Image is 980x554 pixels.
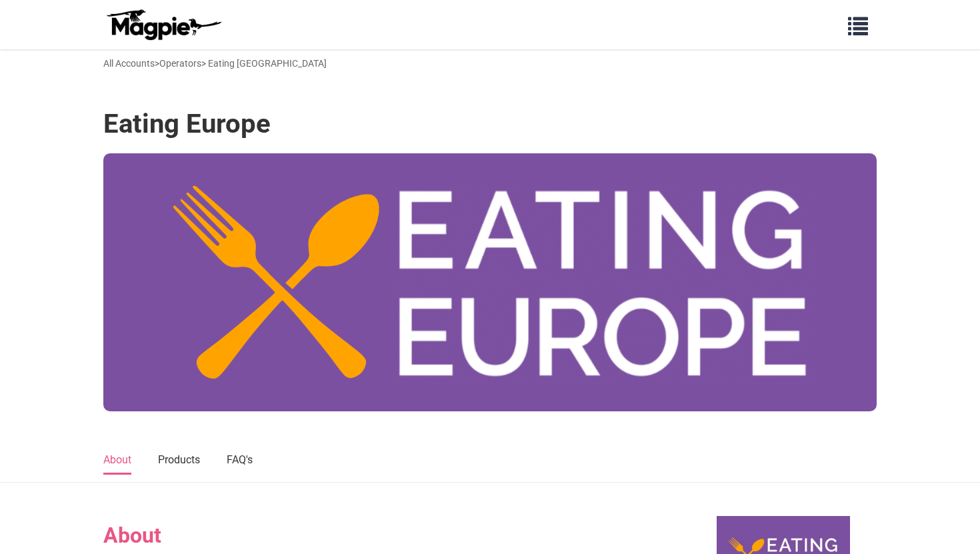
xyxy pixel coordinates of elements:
a: All Accounts [103,58,155,69]
img: Eating Europe banner [103,153,877,411]
a: About [103,447,131,475]
div: > > Eating [GEOGRAPHIC_DATA] [103,56,327,71]
a: Products [158,447,200,475]
img: logo-ab69f6fb50320c5b225c76a69d11143b.png [103,9,223,41]
a: FAQ's [227,447,253,475]
h1: Eating Europe [103,108,271,140]
a: Operators [159,58,201,69]
h2: About [103,523,663,548]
